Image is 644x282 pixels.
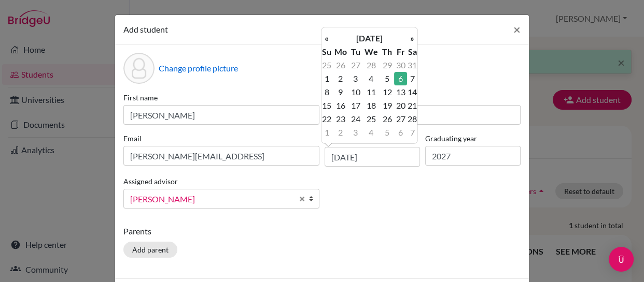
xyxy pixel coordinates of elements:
[407,58,417,72] td: 31
[123,92,319,103] label: First name
[380,72,394,85] td: 5
[325,92,521,103] label: Surname
[349,112,362,126] td: 24
[321,72,332,85] td: 1
[380,126,394,139] td: 5
[513,22,521,37] span: ×
[321,32,332,45] th: «
[394,126,407,139] td: 6
[407,72,417,85] td: 7
[380,85,394,99] td: 12
[362,45,380,58] th: We
[321,112,332,126] td: 22
[123,242,177,258] button: Add parent
[380,58,394,72] td: 29
[394,58,407,72] td: 30
[362,112,380,126] td: 25
[349,45,362,58] th: Tu
[425,133,521,144] label: Graduating year
[609,247,634,272] div: Open Intercom Messenger
[380,99,394,112] td: 19
[407,99,417,112] td: 21
[123,225,521,238] p: Parents
[407,85,417,99] td: 14
[332,72,349,85] td: 2
[407,32,417,45] th: »
[394,45,407,58] th: Fr
[349,72,362,85] td: 3
[123,24,168,34] span: Add student
[394,85,407,99] td: 13
[123,133,319,144] label: Email
[394,72,407,85] td: 6
[321,58,332,72] td: 25
[505,15,529,44] button: Close
[349,126,362,139] td: 3
[349,85,362,99] td: 10
[123,53,155,84] div: Profile picture
[349,58,362,72] td: 27
[332,85,349,99] td: 9
[362,85,380,99] td: 11
[380,112,394,126] td: 26
[394,112,407,126] td: 27
[321,126,332,139] td: 1
[321,85,332,99] td: 8
[332,112,349,126] td: 23
[362,58,380,72] td: 28
[407,45,417,58] th: Sa
[407,126,417,139] td: 7
[332,58,349,72] td: 26
[321,45,332,58] th: Su
[123,176,178,187] label: Assigned advisor
[394,99,407,112] td: 20
[332,32,407,45] th: [DATE]
[325,147,420,167] input: dd/mm/yyyy
[332,126,349,139] td: 2
[407,112,417,126] td: 28
[362,72,380,85] td: 4
[321,99,332,112] td: 15
[332,99,349,112] td: 16
[362,99,380,112] td: 18
[332,45,349,58] th: Mo
[349,99,362,112] td: 17
[380,45,394,58] th: Th
[130,192,293,206] span: [PERSON_NAME]
[362,126,380,139] td: 4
